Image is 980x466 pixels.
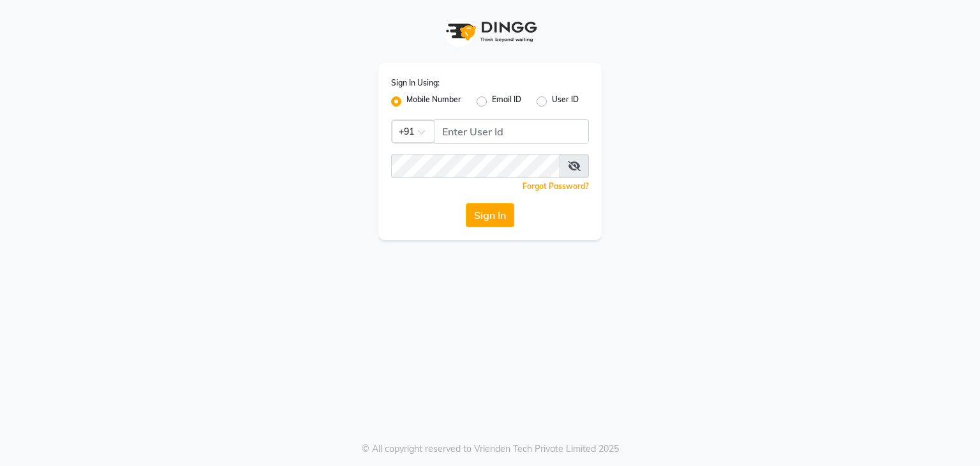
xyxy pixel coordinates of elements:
[391,154,560,178] input: Username
[406,94,461,109] label: Mobile Number
[466,203,514,227] button: Sign In
[492,94,521,109] label: Email ID
[552,94,579,109] label: User ID
[434,119,589,144] input: Username
[523,181,589,191] a: Forgot Password?
[439,13,541,50] img: logo1.svg
[391,77,440,89] label: Sign In Using:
